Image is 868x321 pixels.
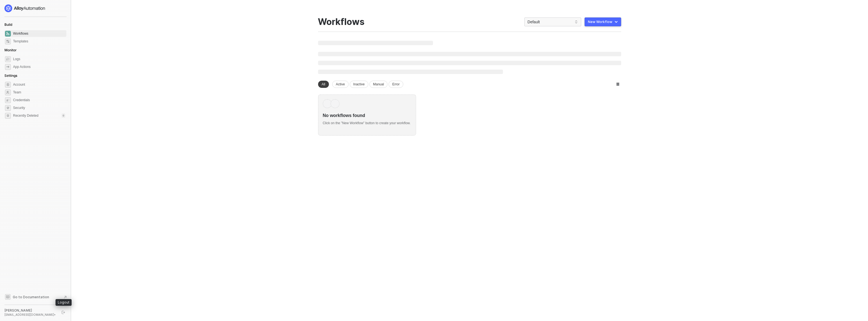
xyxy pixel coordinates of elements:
div: All [318,81,329,88]
span: Workflows [13,30,65,37]
img: logo [4,4,46,12]
span: Recently Deleted [13,113,38,118]
span: Go to Documentation [13,295,49,299]
span: Settings [4,73,17,78]
span: settings [5,113,11,119]
span: settings [5,82,11,88]
span: Templates [13,38,65,45]
span: document-arrow [62,294,68,300]
div: [PERSON_NAME] [4,308,57,313]
a: Knowledge Base [4,294,67,300]
div: Manual [369,81,388,88]
div: 0 [62,113,65,118]
span: Account [13,81,65,88]
a: logo [4,4,66,12]
div: Active [332,81,349,88]
div: Error [389,81,403,88]
span: icon-logs [5,56,11,62]
div: Logout [56,299,72,306]
span: Security [13,105,65,111]
div: Click on the ”New Workflow” button to create your workflow. [323,119,411,126]
div: Workflows [318,17,365,27]
span: documentation [5,294,11,300]
span: icon-app-actions [5,64,11,70]
span: Default [528,18,578,26]
span: team [5,90,11,95]
button: New Workflow [585,17,621,26]
span: security [5,105,11,111]
span: marketplace [5,39,11,44]
span: Logs [13,56,65,62]
div: New Workflow [588,20,613,24]
div: [EMAIL_ADDRESS][DOMAIN_NAME] • [4,313,57,317]
span: Credentials [13,97,65,103]
div: App Actions [13,65,31,69]
div: No workflows found [323,108,411,119]
span: logout [62,311,65,314]
span: Team [13,89,65,96]
span: dashboard [5,31,11,37]
span: Monitor [4,48,17,52]
div: Inactive [350,81,368,88]
span: Build [4,22,12,27]
span: credentials [5,97,11,103]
